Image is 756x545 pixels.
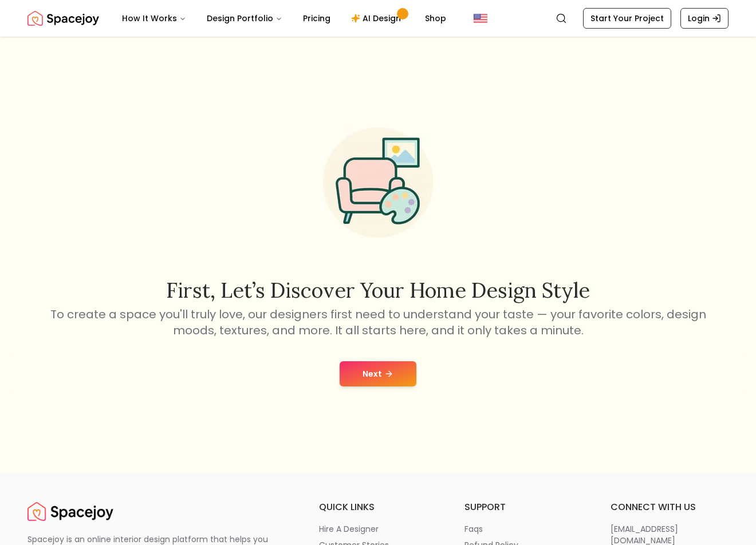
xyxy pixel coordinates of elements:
[416,7,455,30] a: Shop
[198,7,292,30] button: Design Portfolio
[474,11,487,25] img: United States
[27,7,99,30] img: Spacejoy Logo
[680,8,729,29] a: Login
[113,7,455,30] nav: Main
[319,500,437,514] h6: quick links
[611,500,729,514] h6: connect with us
[319,523,437,535] a: hire a designer
[27,500,113,523] img: Spacejoy Logo
[113,7,195,30] button: How It Works
[48,279,708,302] h2: First, let’s discover your home design style
[27,500,113,523] a: Spacejoy
[340,361,416,386] button: Next
[27,7,99,30] a: Spacejoy
[294,7,340,30] a: Pricing
[342,7,414,30] a: AI Design
[464,500,582,514] h6: support
[305,109,451,256] img: Start Style Quiz Illustration
[464,523,483,535] p: faqs
[464,523,582,535] a: faqs
[48,306,708,338] p: To create a space you'll truly love, our designers first need to understand your taste — your fav...
[319,523,379,535] p: hire a designer
[583,8,671,29] a: Start Your Project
